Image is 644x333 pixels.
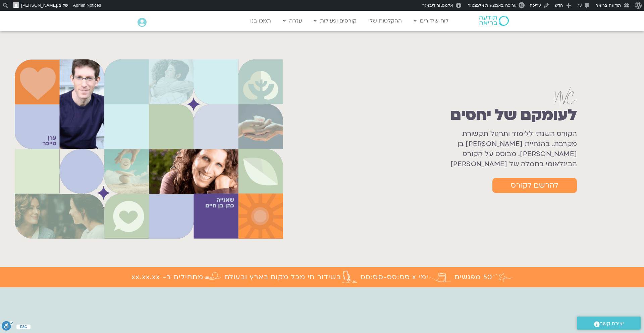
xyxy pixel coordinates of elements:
[247,14,274,27] a: תמכו בנו
[310,14,360,27] a: קורסים ופעילות
[449,129,577,169] h1: הקורס השנתי ללימוד ותרגול תקשורת מקרבת. בהנחיית [PERSON_NAME] בן [PERSON_NAME]. מבוסס על הקורס הב...
[279,14,305,27] a: עזרה
[410,14,452,27] a: לוח שידורים
[600,319,624,328] span: יצירת קשר
[361,272,428,282] h1: ימי x סס:סס-סס:סס
[511,181,558,190] span: להרשם לקורס
[131,272,203,282] h1: מתחילים ב- xx.xx.xx
[577,317,641,330] a: יצירת קשר
[365,14,405,27] a: ההקלטות שלי
[224,272,341,282] h1: בשידור חי מכל מקום בארץ ובעולם
[479,16,509,26] img: תודעה בריאה
[454,272,492,282] h1: 50 מפגשים
[492,178,577,193] a: להרשם לקורס
[450,106,577,124] h1: לעומקם של יחסים
[21,3,57,8] span: [PERSON_NAME]
[468,3,517,8] span: עריכה באמצעות אלמנטור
